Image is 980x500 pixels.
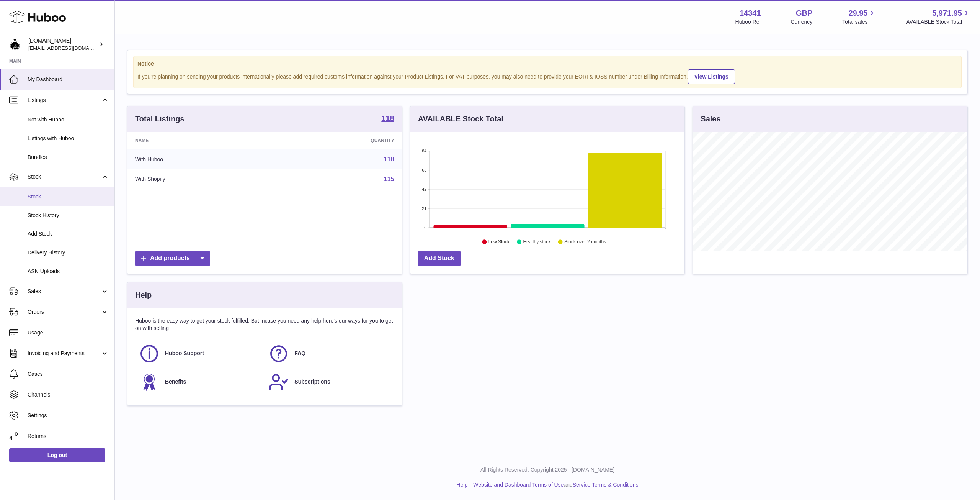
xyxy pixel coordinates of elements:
[384,176,394,182] a: 115
[268,343,390,364] a: FAQ
[275,132,402,149] th: Quantity
[28,45,113,51] span: [EMAIL_ADDRESS][DOMAIN_NAME]
[28,37,97,52] div: [DOMAIN_NAME]
[28,433,109,440] span: Returns
[740,8,761,18] strong: 14341
[424,225,426,230] text: 0
[384,156,394,162] a: 118
[268,372,390,392] a: Subscriptions
[28,154,109,161] span: Bundles
[127,149,275,169] td: With Huboo
[9,448,105,462] a: Log out
[418,251,461,266] a: Add Stock
[294,378,330,385] span: Subscriptions
[28,230,109,238] span: Add Stock
[28,268,109,275] span: ASN Uploads
[381,115,394,124] a: 118
[137,60,957,67] strong: Notice
[28,308,101,316] span: Orders
[28,173,101,180] span: Stock
[28,76,109,83] span: My Dashboard
[422,168,426,172] text: 63
[381,115,394,122] strong: 118
[564,239,606,245] text: Stock over 2 months
[28,412,109,419] span: Settings
[735,18,761,26] div: Huboo Ref
[28,249,109,256] span: Delivery History
[127,132,275,149] th: Name
[848,8,867,18] span: 29.95
[28,212,109,219] span: Stock History
[688,69,735,84] a: View Listings
[796,8,812,18] strong: GBP
[9,39,21,50] img: theperfumesampler@gmail.com
[28,288,101,295] span: Sales
[473,482,563,488] a: Website and Dashboard Terms of Use
[28,391,109,398] span: Channels
[701,114,720,124] h3: Sales
[523,239,551,245] text: Healthy stock
[28,370,109,378] span: Cases
[842,8,876,26] a: 29.95 Total sales
[28,135,109,142] span: Listings with Huboo
[135,251,210,266] a: Add products
[791,18,813,26] div: Currency
[28,97,101,104] span: Listings
[137,68,957,84] div: If you're planning on sending your products internationally please add required customs informati...
[418,114,503,124] h3: AVAILABLE Stock Total
[294,350,305,357] span: FAQ
[139,343,261,364] a: Huboo Support
[135,317,394,332] p: Huboo is the easy way to get your stock fulfilled. But incase you need any help here's our ways f...
[906,18,971,26] span: AVAILABLE Stock Total
[127,169,275,189] td: With Shopify
[135,114,185,124] h3: Total Listings
[842,18,876,26] span: Total sales
[573,482,639,488] a: Service Terms & Conditions
[470,481,638,489] li: and
[28,193,109,200] span: Stock
[139,372,261,392] a: Benefits
[422,206,426,211] text: 21
[932,8,962,18] span: 5,971.95
[28,329,109,336] span: Usage
[165,350,204,357] span: Huboo Support
[906,8,971,26] a: 5,971.95 AVAILABLE Stock Total
[422,187,426,192] text: 42
[28,350,101,357] span: Invoicing and Payments
[28,116,109,123] span: Not with Huboo
[422,149,426,153] text: 84
[488,239,510,245] text: Low Stock
[457,482,468,488] a: Help
[121,466,974,474] p: All Rights Reserved. Copyright 2025 - [DOMAIN_NAME]
[135,290,152,300] h3: Help
[165,378,186,385] span: Benefits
